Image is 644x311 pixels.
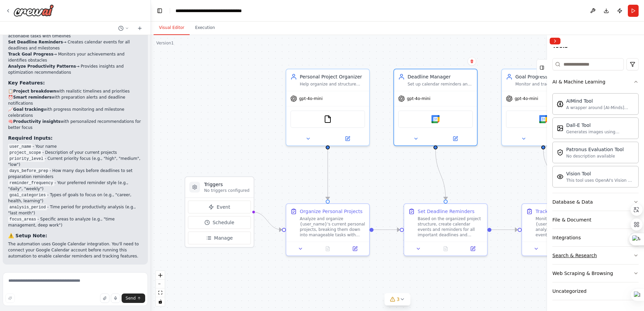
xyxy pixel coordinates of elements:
[8,168,142,180] li: - How many days before deadlines to set preparation reminders
[552,78,605,85] div: AI & Machine Learning
[13,119,61,124] strong: Productivity insights
[156,40,174,46] div: Version 1
[8,156,45,162] code: priority_level
[8,150,42,156] code: project_scope
[552,229,639,246] button: Integrations
[566,153,624,159] div: No description available
[552,252,597,259] div: Search & Research
[557,149,563,156] img: Patronusevaltool
[111,293,120,303] button: Click to speak your automation idea
[217,204,230,210] span: Event
[8,192,47,198] code: goal_categories
[544,135,582,143] button: Open in side panel
[566,129,634,135] div: Generates images using OpenAI's Dall-E model.
[204,181,250,188] h3: Triggers
[407,96,430,101] span: gpt-4o-mini
[8,39,142,51] li: → Creates calendar events for all deadlines and milestones
[552,73,639,91] button: AI & Machine Learning
[8,216,37,222] code: focus_areas
[134,24,145,32] button: Start a new chat
[8,94,142,106] li: ⏰ with preparation alerts and deadline notifications
[374,227,400,233] g: Edge from 6a412b1b-5d0d-4d21-874a-473251fd54c5 to bc9772e9-a1d6-4345-a9ee-e56fdcb2da2c
[552,211,639,229] button: File & Document
[8,192,142,204] li: - Types of goals to focus on (e.g., "career, health, learning")
[300,208,362,215] div: Organize Personal Projects
[8,80,45,85] strong: Key Features:
[8,51,142,63] li: → Monitors your achievements and identifies obstacles
[566,178,634,183] div: This tool uses OpenAI's Vision API to describe the contents of an image.
[566,170,634,177] div: Vision Tool
[156,280,165,288] button: zoom out
[552,282,639,300] button: Uncategorized
[566,98,634,104] div: AIMind Tool
[156,271,165,280] button: zoom in
[536,208,582,215] div: Track Goal Progress
[8,88,142,94] li: 📋 with realistic timelines and priorities
[552,56,639,306] div: Tools
[8,241,142,259] p: The automation uses Google Calendar integration. You'll need to connect your Google Calendar acco...
[13,89,56,94] strong: Project breakdown
[408,73,473,80] div: Deadline Manager
[552,193,639,211] button: Database & Data
[8,63,142,75] li: → Provides insights and optimization recommendations
[8,144,33,150] code: user_name
[393,69,478,146] div: Deadline ManagerSet up calendar reminders and deadline tracking system for {user_name}'s importan...
[116,24,132,32] button: Switch to previous chat
[5,293,15,303] button: Improve this prompt
[557,173,563,180] img: Visiontool
[300,216,365,238] div: Analyze and organize {user_name}'s current personal projects, breaking them down into manageable ...
[286,203,370,256] div: Organize Personal ProjectsAnalyze and organize {user_name}'s current personal projects, breaking ...
[566,122,634,129] div: Dall-E Tool
[418,216,483,238] div: Based on the organized project structure, create calendar events and reminders for all important ...
[156,271,165,306] div: React Flow controls
[8,204,47,210] code: analysis_period
[314,245,342,253] button: No output available
[8,204,142,216] li: - Time period for productivity analysis (e.g., "last month")
[190,21,220,35] button: Execution
[188,232,251,244] button: Manage
[418,208,475,215] div: Set Deadline Reminders
[8,143,142,149] li: - Your name
[540,149,567,200] g: Edge from 077f391a-7c8e-4776-828c-d10029ee9ce0 to 982e8b10-310c-42a3-a1e3-ba1086149df8
[286,69,370,146] div: Personal Project OrganizerHelp organize and structure personal projects for {user_name}, breaking...
[515,96,538,101] span: gpt-4o-mini
[8,149,142,155] li: - Description of your current projects
[552,216,591,223] div: File & Document
[552,199,593,205] div: Database & Data
[324,115,332,123] img: FileReadTool
[204,188,250,193] p: No triggers configured
[539,115,547,123] img: Google calendar
[343,245,366,253] button: Open in side panel
[300,81,365,87] div: Help organize and structure personal projects for {user_name}, breaking them down into manageable...
[8,155,142,168] li: - Current priority focus (e.g., "high", "medium", "low")
[552,247,639,264] button: Search & Research
[557,101,563,107] img: Aimindtool
[8,40,63,44] strong: Set Deadline Reminders
[126,296,136,301] span: Send
[552,288,586,295] div: Uncategorized
[8,52,54,57] strong: Track Goal Progress
[299,96,323,101] span: gpt-4o-mini
[385,293,411,306] button: 3
[213,219,234,226] span: Schedule
[566,146,624,153] div: Patronus Evaluation Tool
[552,270,613,277] div: Web Scraping & Browsing
[436,135,474,143] button: Open in side panel
[552,265,639,282] button: Web Scraping & Browsing
[100,293,109,303] button: Upload files
[156,297,165,306] button: toggle interactivity
[552,91,639,193] div: AI & Machine Learning
[154,21,190,35] button: Visual Editor
[501,69,585,146] div: Goal Progress TrackerMonitor and track progress on {user_name}'s personal goals, providing regula...
[324,149,331,200] g: Edge from 3879d9b6-e12a-4de8-8eb8-3914953e5b4c to 6a412b1b-5d0d-4d21-874a-473251fd54c5
[8,106,142,118] li: 📈 with progress monitoring and milestone celebrations
[188,201,251,213] button: Event
[515,73,581,80] div: Goal Progress Tracker
[8,180,55,186] code: reminder_frequency
[300,73,365,80] div: Personal Project Organizer
[408,81,473,87] div: Set up calendar reminders and deadline tracking system for {user_name}'s important tasks and mile...
[13,95,52,100] strong: Smart reminders
[328,135,366,143] button: Open in side panel
[156,288,165,297] button: fit view
[8,180,142,192] li: - Your preferred reminder style (e.g., "daily", "weekly")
